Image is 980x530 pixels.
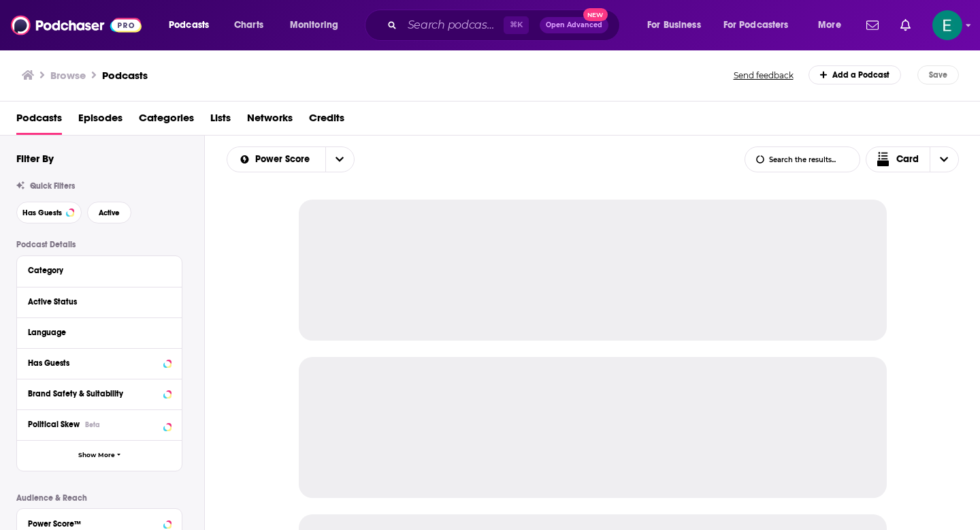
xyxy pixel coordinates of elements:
a: Show notifications dropdown [895,14,916,37]
div: Brand Safety & Suitability [28,389,159,399]
button: Choose View [866,146,960,172]
span: New [583,8,608,21]
span: Charts [234,16,263,35]
span: Power Score [255,155,314,164]
input: Search podcasts, credits, & more... [402,14,504,36]
span: For Business [647,16,701,35]
img: Podchaser - Follow, Share and Rate Podcasts [11,12,142,38]
div: Language [28,328,162,337]
button: Political SkewBeta [28,416,171,433]
span: For Podcasters [723,16,789,35]
button: Show More [17,440,182,471]
button: open menu [638,14,718,36]
a: Episodes [78,107,122,135]
a: Charts [225,14,272,36]
button: open menu [227,155,325,164]
a: Podcasts [16,107,62,135]
p: Podcast Details [16,240,182,249]
h2: Choose List sort [227,146,355,172]
a: Lists [210,107,231,135]
button: Open AdvancedNew [540,17,608,33]
button: Category [28,262,171,279]
span: Podcasts [169,16,209,35]
button: Save [917,65,959,84]
a: Credits [309,107,344,135]
button: open menu [325,147,354,172]
button: Active Status [28,293,171,310]
h2: Filter By [16,152,54,165]
button: open menu [280,14,356,36]
span: Show More [78,452,115,459]
span: ⌘ K [504,16,529,34]
div: Category [28,266,162,275]
div: Has Guests [28,358,159,368]
button: open menu [808,14,858,36]
div: Beta [85,420,100,429]
button: Has Guests [16,202,82,223]
div: Search podcasts, credits, & more... [378,10,633,41]
a: Categories [139,107,194,135]
div: Power Score™ [28,519,159,529]
button: Send feedback [730,69,798,81]
a: Show notifications dropdown [861,14,884,37]
button: Brand Safety & Suitability [28,385,171,402]
button: Active [87,202,131,223]
span: Has Guests [22,209,62,217]
a: Networks [247,107,293,135]
span: Political Skew [28,420,80,429]
div: Active Status [28,297,162,307]
a: Podcasts [102,69,148,82]
button: Language [28,324,171,341]
span: Quick Filters [30,181,75,191]
span: Open Advanced [546,22,602,29]
span: Active [99,209,120,217]
span: Logged in as ellien [932,10,962,40]
h3: Browse [50,69,86,82]
a: Add a Podcast [808,65,902,84]
span: More [818,16,841,35]
p: Audience & Reach [16,493,182,503]
span: Monitoring [290,16,338,35]
span: Card [896,155,919,164]
img: User Profile [932,10,962,40]
button: open menu [159,14,227,36]
button: Show profile menu [932,10,962,40]
button: open menu [715,14,808,36]
button: Has Guests [28,354,171,371]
